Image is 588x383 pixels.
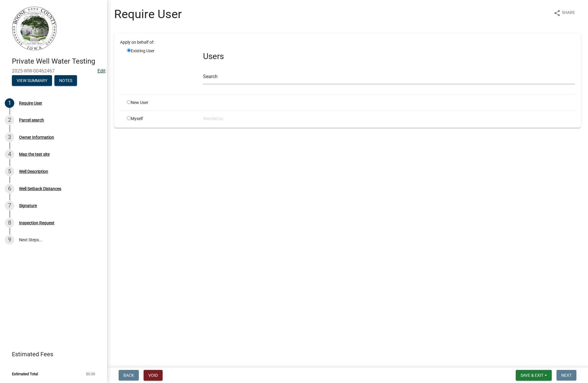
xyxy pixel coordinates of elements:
button: Void [144,370,163,381]
wm-modal-confirm: Notes [54,78,77,83]
div: Owner Information [19,135,54,139]
button: Save & Exit [516,370,552,381]
div: 6 [5,184,14,193]
span: Share [562,10,575,17]
h4: Private Well Water Testing [12,57,102,66]
div: Map the test site [19,152,50,156]
span: Estimated Total [12,372,38,376]
wm-modal-confirm: Edit Application Number [98,68,106,74]
a: Estimated Fees [5,348,98,360]
div: Apply on behalf of: [116,39,579,45]
i: share [554,10,561,17]
img: Boone County, Iowa [12,6,57,51]
div: 1 [5,98,14,108]
div: 9 [5,235,14,245]
div: New User [122,100,199,106]
div: 4 [5,149,14,159]
a: Edit [98,68,106,74]
div: 7 [5,201,14,210]
div: Require User [19,101,42,105]
span: Save & Exit [521,373,543,378]
div: Signature [19,204,37,208]
div: 5 [5,167,14,176]
div: Existing User [122,48,199,90]
wm-modal-confirm: Summary [12,78,52,83]
div: Well Setback Distances [19,187,61,191]
div: 3 [5,133,14,142]
span: Back [123,373,134,378]
div: Parcel search [19,118,44,122]
h3: Users [203,51,575,62]
button: shareShare [549,7,580,19]
button: Notes [54,75,77,86]
button: Next [556,370,576,381]
div: Myself [122,116,199,122]
span: $0.00 [86,372,95,376]
div: 8 [5,218,14,228]
div: 2 [5,115,14,125]
div: Inspection Request [19,221,54,225]
span: Next [561,373,572,378]
span: 2025-WW-00462467 [12,68,95,74]
button: View Summary [12,75,52,86]
button: Back [119,370,139,381]
h1: Require User [114,7,182,21]
div: Well Description [19,169,48,174]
